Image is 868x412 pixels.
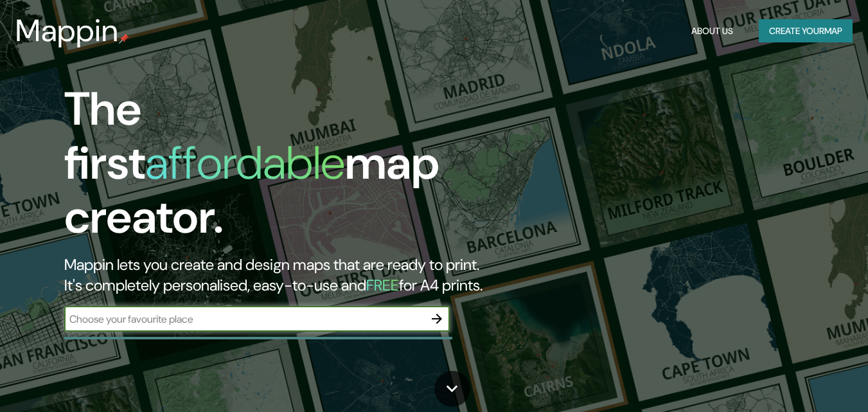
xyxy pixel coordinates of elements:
[145,133,345,193] h1: affordable
[64,82,499,255] h1: The first map creator.
[64,255,499,296] h2: Mappin lets you create and design maps that are ready to print. It's completely personalised, eas...
[686,19,738,43] button: About Us
[64,312,424,327] input: Choose your favourite place
[15,13,119,49] h3: Mappin
[759,19,853,43] button: Create yourmap
[366,275,399,295] h5: FREE
[119,33,129,44] img: mappin-pin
